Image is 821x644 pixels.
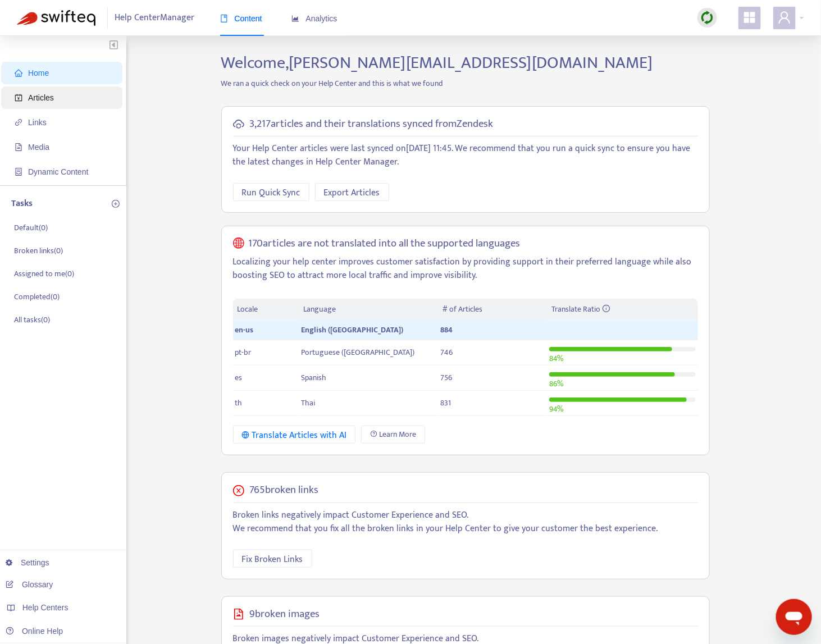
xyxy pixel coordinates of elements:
[233,183,309,201] button: Run Quick Sync
[235,346,252,359] span: pt-br
[233,237,244,250] span: global
[28,68,49,77] span: Home
[551,303,693,316] div: Translate Ratio
[242,552,303,567] span: Fix Broken Links
[439,299,547,321] th: # of Articles
[361,426,425,444] a: Learn More
[112,200,120,208] span: plus-circle
[379,428,416,441] span: Learn More
[301,371,326,384] span: Spanish
[441,346,453,359] span: 746
[233,299,299,321] th: Locale
[301,323,403,336] span: English ([GEOGRAPHIC_DATA])
[221,49,653,77] span: Welcome, [PERSON_NAME][EMAIL_ADDRESS][DOMAIN_NAME]
[6,580,53,589] a: Glossary
[220,14,262,23] span: Content
[14,291,60,303] p: Completed ( 0 )
[14,245,63,257] p: Broken links ( 0 )
[324,186,380,200] span: Export Articles
[250,484,319,497] h5: 765 broken links
[233,550,312,568] button: Fix Broken Links
[22,603,69,612] span: Help Centers
[6,627,63,636] a: Online Help
[441,323,453,336] span: 884
[441,396,451,409] span: 831
[235,323,254,336] span: en-us
[14,222,48,234] p: Default ( 0 )
[15,168,22,176] span: container
[213,77,718,89] p: We ran a quick check on your Help Center and this is what we found
[549,352,563,365] span: 84 %
[549,403,563,415] span: 94 %
[220,15,228,22] span: book
[315,183,389,201] button: Export Articles
[235,396,243,409] span: th
[15,94,22,102] span: account-book
[233,609,244,620] span: file-image
[28,93,54,102] span: Articles
[250,608,320,621] h5: 9 broken images
[11,197,33,211] p: Tasks
[233,142,698,169] p: Your Help Center articles were last synced on [DATE] 11:45 . We recommend that you run a quick sy...
[233,118,244,130] span: cloud-sync
[6,558,49,567] a: Settings
[28,167,88,176] span: Dynamic Content
[14,314,50,326] p: All tasks ( 0 )
[14,268,74,280] p: Assigned to me ( 0 )
[233,426,356,444] button: Translate Articles with AI
[441,371,453,384] span: 756
[28,143,49,152] span: Media
[778,11,791,24] span: user
[250,118,494,131] h5: 3,217 articles and their translations synced from Zendesk
[242,186,300,200] span: Run Quick Sync
[248,237,520,250] h5: 170 articles are not translated into all the supported languages
[301,346,414,359] span: Portuguese ([GEOGRAPHIC_DATA])
[743,11,756,24] span: appstore
[301,396,315,409] span: Thai
[549,377,563,390] span: 86 %
[15,143,22,151] span: file-image
[700,11,714,25] img: sync.dc5367851b00ba804db3.png
[776,599,812,635] iframe: Button to launch messaging window
[17,10,95,26] img: Swifteq
[15,69,22,77] span: home
[233,255,698,282] p: Localizing your help center improves customer satisfaction by providing support in their preferre...
[299,299,438,321] th: Language
[235,371,243,384] span: es
[233,509,698,536] p: Broken links negatively impact Customer Experience and SEO. We recommend that you fix all the bro...
[242,428,347,442] div: Translate Articles with AI
[28,118,47,127] span: Links
[115,7,195,29] span: Help Center Manager
[291,15,299,22] span: area-chart
[291,14,337,23] span: Analytics
[15,118,22,126] span: link
[233,485,244,496] span: close-circle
